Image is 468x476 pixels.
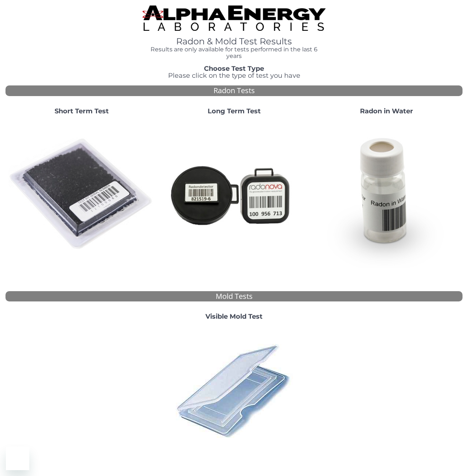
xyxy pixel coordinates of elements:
strong: Radon in Water [360,107,413,115]
strong: Choose Test Type [204,65,264,73]
h1: Radon & Mold Test Results [142,37,325,46]
iframe: Button to launch messaging window [6,447,29,470]
img: ShortTerm.jpg [8,121,155,268]
img: PI42764010.jpg [170,326,298,455]
strong: Visible Mold Test [205,312,263,321]
img: RadoninWater.jpg [313,121,460,268]
strong: Short Term Test [55,107,109,115]
div: Mold Tests [5,291,463,302]
img: TightCrop.jpg [142,6,325,31]
strong: Long Term Test [208,107,261,115]
div: Radon Tests [5,85,463,96]
h4: Results are only available for tests performed in the last 6 years [142,46,325,59]
img: Radtrak2vsRadtrak3.jpg [161,121,307,268]
span: Please click on the type of test you have [168,72,300,80]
